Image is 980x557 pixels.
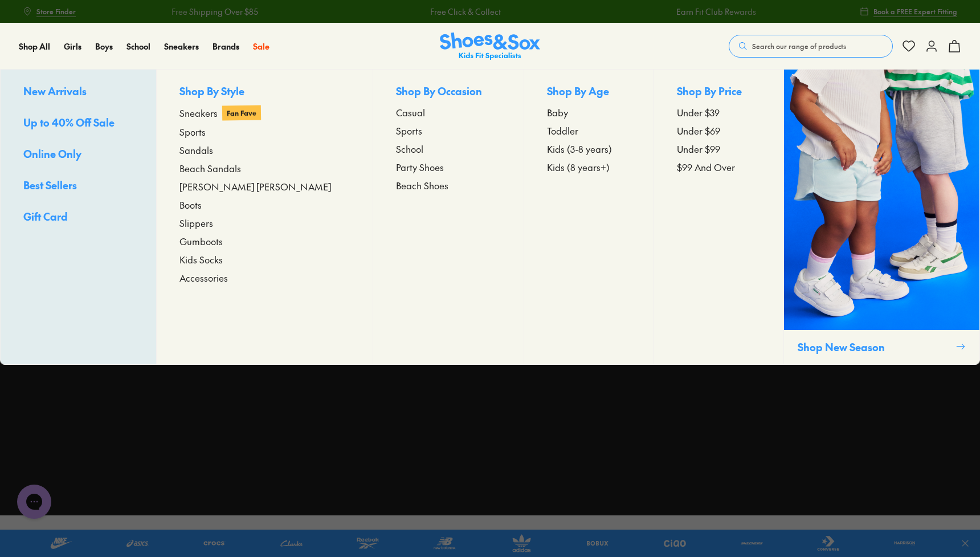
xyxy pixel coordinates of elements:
a: Sports [179,125,350,139]
img: SNS_WEBASSETS_CollectionHero_ShopAll_1280x1600_6bdd8012-3a9d-4a11-8822-f7041dfd8577.png [784,70,979,330]
span: Beach Sandals [179,161,241,175]
span: Shop All [19,40,50,52]
span: Kids (3-8 years) [547,142,612,156]
a: Beach Shoes [396,178,501,192]
a: Earn Fit Club Rewards [676,6,756,18]
a: Sandals [179,143,350,157]
span: Sneakers [164,40,199,52]
a: Girls [64,40,81,52]
iframe: Gorgias live chat messenger [11,481,57,523]
a: School [126,40,150,52]
a: Beach Sandals [179,161,350,175]
span: Girls [64,40,81,52]
a: Boys [95,40,113,52]
span: Store Finder [36,6,76,17]
a: Free Shipping Over $85 [171,6,258,18]
span: Sports [396,124,422,137]
span: Kids (8 years+) [547,160,610,174]
p: Shop By Occasion [396,83,501,101]
a: Brands [213,40,239,52]
a: Best Sellers [23,177,133,195]
a: Shop All [19,40,50,52]
p: Fan Fave [222,105,261,120]
span: Up to 40% Off Sale [23,115,115,129]
span: Book a FREE Expert Fitting [873,6,957,17]
p: Shop By Price [677,83,761,101]
span: Sneakers [179,106,218,120]
a: Slippers [179,216,350,230]
a: Baby [547,105,631,119]
span: Under $69 [677,124,720,137]
span: Under $99 [677,142,720,156]
span: Best Sellers [23,178,77,192]
a: Store Finder [23,1,76,22]
span: Slippers [179,216,213,230]
a: Boots [179,198,350,212]
a: Gumboots [179,234,350,248]
a: Toddler [547,124,631,137]
a: Under $39 [677,105,761,119]
span: Casual [396,105,425,119]
span: Boys [95,40,113,52]
a: Sale [253,40,269,52]
span: Brands [213,40,239,52]
a: Up to 40% Off Sale [23,115,133,132]
span: Party Shoes [396,160,444,174]
p: Shop By Style [179,83,350,101]
a: Accessories [179,271,350,284]
span: Sandals [179,143,213,157]
span: Under $39 [677,105,720,119]
span: Online Only [23,147,81,161]
a: Under $69 [677,124,761,137]
p: Shop By Age [547,83,631,101]
span: Gumboots [179,234,223,248]
img: SNS_Logo_Responsive.svg [440,32,540,60]
span: Toddler [547,124,578,137]
a: School [396,142,501,156]
a: Under $99 [677,142,761,156]
a: Sneakers Fan Fave [179,105,350,120]
span: $99 And Over [677,160,735,174]
a: [PERSON_NAME] [PERSON_NAME] [179,180,350,193]
p: Shop New Season [798,339,950,355]
span: Gift Card [23,209,68,223]
span: New Arrivals [23,84,87,98]
a: Kids (8 years+) [547,160,631,174]
span: Boots [179,198,202,212]
span: Beach Shoes [396,178,448,192]
a: New Arrivals [23,83,133,101]
span: Search our range of products [752,41,846,51]
a: Kids Socks [179,253,350,266]
a: Kids (3-8 years) [547,142,631,156]
span: Sale [253,40,269,52]
a: Online Only [23,146,133,164]
span: Sports [179,125,206,139]
a: Sneakers [164,40,199,52]
span: Kids Socks [179,253,223,266]
a: Casual [396,105,501,119]
span: [PERSON_NAME] [PERSON_NAME] [179,180,331,193]
button: Search our range of products [729,35,893,58]
span: Accessories [179,271,228,284]
span: Baby [547,105,568,119]
a: Gift Card [23,209,133,226]
a: Free Click & Collect [430,6,500,18]
a: Party Shoes [396,160,501,174]
span: School [126,40,150,52]
a: Book a FREE Expert Fitting [860,1,957,22]
a: Sports [396,124,501,137]
a: Shop New Season [783,70,979,364]
a: $99 And Over [677,160,761,174]
span: School [396,142,423,156]
a: Shoes & Sox [440,32,540,60]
